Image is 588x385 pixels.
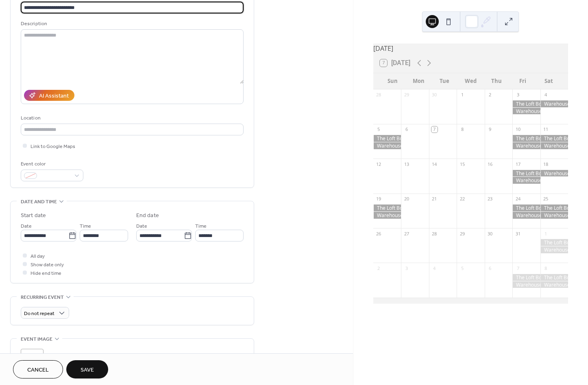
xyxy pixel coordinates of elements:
div: The Loft Booked - EH & RD [512,274,540,281]
div: 3 [515,92,521,98]
span: Do not repeat [24,309,54,318]
div: AI Assistant [39,92,69,100]
div: The Loft Booked - LH & CR [512,135,540,142]
div: 13 [403,161,409,167]
div: Warehouse Booked - RB & JF [540,142,568,149]
div: 5 [459,265,465,271]
span: Link to Google Maps [30,142,75,151]
div: 4 [543,92,549,98]
div: 2 [376,265,382,271]
div: 11 [543,126,549,133]
div: The Loft Booked - JB & CH [373,204,401,211]
span: Show date only [30,261,64,269]
div: 19 [376,196,382,202]
div: Warehouse Booked - VT & NM [540,170,568,177]
div: 29 [403,92,409,98]
div: 18 [543,161,549,167]
div: Sun [380,73,406,89]
div: 1 [459,92,465,98]
div: [DATE] [373,44,568,53]
div: 30 [431,92,438,98]
div: Mon [406,73,432,89]
div: Warehouse Booked - AA & AK [540,212,568,219]
div: 22 [459,196,465,202]
div: The Loft Booked - RB & JF [540,135,568,142]
div: 28 [376,92,382,98]
div: End date [136,211,159,220]
div: 15 [459,161,465,167]
div: Warehouse Booked - KJW & TH [512,212,540,219]
div: Warehouse Booked - CC & PS [512,108,540,115]
div: 8 [459,126,465,133]
div: The Loft Booked - RR & DW [512,100,540,107]
div: 2 [487,92,493,98]
div: The Loft Booked - SR & DF [512,170,540,177]
div: Location [21,114,242,122]
div: Warehouse Booked - LH & CR [512,142,540,149]
div: Warehouse Booked - AW & MK [373,142,401,149]
div: 28 [431,231,438,237]
span: Event image [21,335,52,344]
div: Warehouse Booked - SR & DF [512,177,540,184]
div: 3 [403,265,409,271]
button: Cancel [13,360,63,378]
div: The Loft Booked - AA & AK [540,204,568,211]
span: Date and time [21,198,57,206]
div: 30 [487,231,493,237]
div: Warehouse Booked - EH & RD [512,281,540,288]
div: 4 [431,265,438,271]
div: Warehouse Booked - AF & TM [540,281,568,288]
div: 25 [543,196,549,202]
div: Description [21,20,242,28]
div: Wed [457,73,483,89]
span: Date [21,222,32,231]
div: The Loft Booked - JJ & AM [540,239,568,246]
div: Sat [536,73,562,89]
div: 20 [403,196,409,202]
span: All day [30,252,45,261]
div: Fri [510,73,536,89]
div: 5 [376,126,382,133]
div: ; [21,349,44,372]
div: 14 [431,161,438,167]
div: 7 [515,265,521,271]
div: 17 [515,161,521,167]
div: 29 [459,231,465,237]
span: Save [81,366,94,374]
div: 12 [376,161,382,167]
span: Cancel [27,366,49,374]
div: Event color [21,160,82,168]
div: The Loft Booked - KJW & TH [512,204,540,211]
div: 27 [403,231,409,237]
button: AI Assistant [24,90,74,101]
div: 24 [515,196,521,202]
span: Date [136,222,147,231]
div: Warehouse Booked - JB & CH [373,212,401,219]
div: 23 [487,196,493,202]
span: Time [195,222,207,231]
div: 31 [515,231,521,237]
div: 7 [431,126,438,133]
span: Time [80,222,91,231]
button: Save [66,360,108,378]
div: 8 [543,265,549,271]
div: 1 [543,231,549,237]
div: Thu [483,73,510,89]
div: Tue [431,73,457,89]
div: 10 [515,126,521,133]
div: Warehouse Booked - JJ & AM [540,246,568,253]
div: 6 [487,265,493,271]
div: Start date [21,211,46,220]
div: The Loft Booked - AF & TM [540,274,568,281]
span: Hide end time [30,269,61,278]
div: 6 [403,126,409,133]
div: 16 [487,161,493,167]
div: 21 [431,196,438,202]
span: Recurring event [21,293,64,302]
div: The Loft Booked - AW & MK [373,135,401,142]
div: 9 [487,126,493,133]
div: 26 [376,231,382,237]
div: Warehouse Booked - EC & NSJ [540,100,568,107]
